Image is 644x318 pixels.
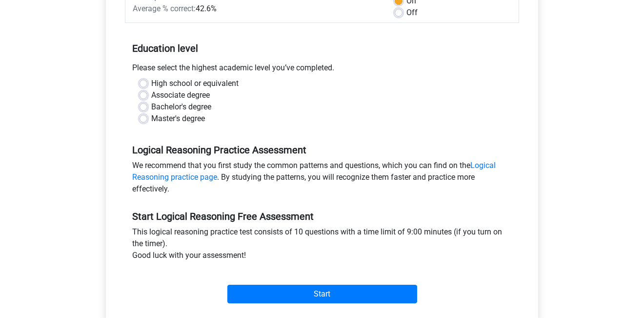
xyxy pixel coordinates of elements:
h5: Logical Reasoning Practice Assessment [132,144,512,156]
label: Master's degree [151,113,205,125]
h5: Education level [132,39,512,58]
label: Off [406,7,418,19]
div: 42.6% [125,3,387,15]
label: High school or equivalent [151,78,239,89]
label: Bachelor's degree [151,101,211,113]
div: Please select the highest academic level you’ve completed. [125,62,519,78]
input: Start [227,285,417,303]
div: We recommend that you first study the common patterns and questions, which you can find on the . ... [125,160,519,199]
label: Associate degree [151,89,210,101]
h5: Start Logical Reasoning Free Assessment [132,211,512,222]
div: This logical reasoning practice test consists of 10 questions with a time limit of 9:00 minutes (... [125,226,519,265]
span: Average % correct: [133,4,196,13]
